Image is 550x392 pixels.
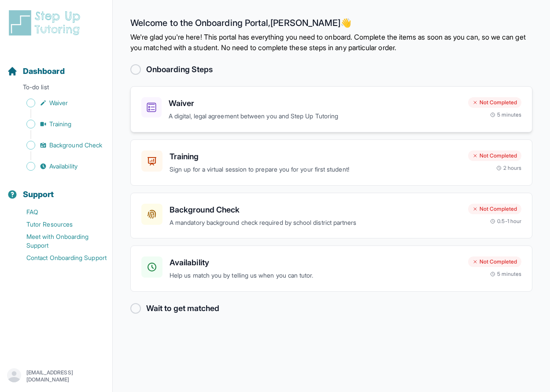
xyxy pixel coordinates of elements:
p: Help us match you by telling us when you can tutor. [170,271,461,281]
button: [EMAIL_ADDRESS][DOMAIN_NAME] [7,368,105,384]
div: 2 hours [496,165,522,172]
p: Sign up for a virtual session to prepare you for your first student! [170,165,461,175]
div: Not Completed [468,256,521,267]
a: Training [7,118,112,130]
p: [EMAIL_ADDRESS][DOMAIN_NAME] [26,369,105,383]
div: 0.5-1 hour [490,218,521,225]
p: We're glad you're here! This portal has everything you need to onboard. Complete the items as soo... [130,32,532,53]
a: TrainingSign up for a virtual session to prepare you for your first student!Not Completed2 hours [130,139,532,186]
span: Background Check [49,141,102,150]
span: Availability [49,162,78,171]
a: Background CheckA mandatory background check required by school district partnersNot Completed0.5... [130,193,532,239]
a: WaiverA digital, legal agreement between you and Step Up TutoringNot Completed5 minutes [130,86,532,132]
div: Not Completed [468,150,521,161]
span: Support [23,188,54,201]
a: Waiver [7,97,112,109]
a: FAQ [7,206,112,218]
button: Dashboard [4,51,109,81]
div: Not Completed [468,204,521,214]
p: To-do list [4,83,109,95]
h3: Availability [170,256,461,269]
div: 5 minutes [490,271,521,278]
p: A digital, legal agreement between you and Step Up Tutoring [169,111,461,121]
a: AvailabilityHelp us match you by telling us when you can tutor.Not Completed5 minutes [130,245,532,292]
a: Meet with Onboarding Support [7,231,112,252]
h3: Training [170,150,461,163]
div: 5 minutes [490,111,521,118]
h3: Waiver [169,97,461,110]
span: Waiver [49,99,68,107]
img: logo [7,9,85,37]
h2: Wait to get matched [146,302,219,315]
h2: Onboarding Steps [146,63,213,76]
span: Training [49,120,72,128]
button: Support [4,174,109,204]
a: Tutor Resources [7,218,112,231]
h3: Background Check [170,204,461,216]
h2: Welcome to the Onboarding Portal, [PERSON_NAME] 👋 [130,18,532,32]
a: Availability [7,160,112,172]
p: A mandatory background check required by school district partners [170,218,461,228]
div: Not Completed [468,97,521,108]
span: Dashboard [23,65,65,77]
a: Dashboard [7,65,65,77]
a: Background Check [7,139,112,151]
a: Contact Onboarding Support [7,252,112,264]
